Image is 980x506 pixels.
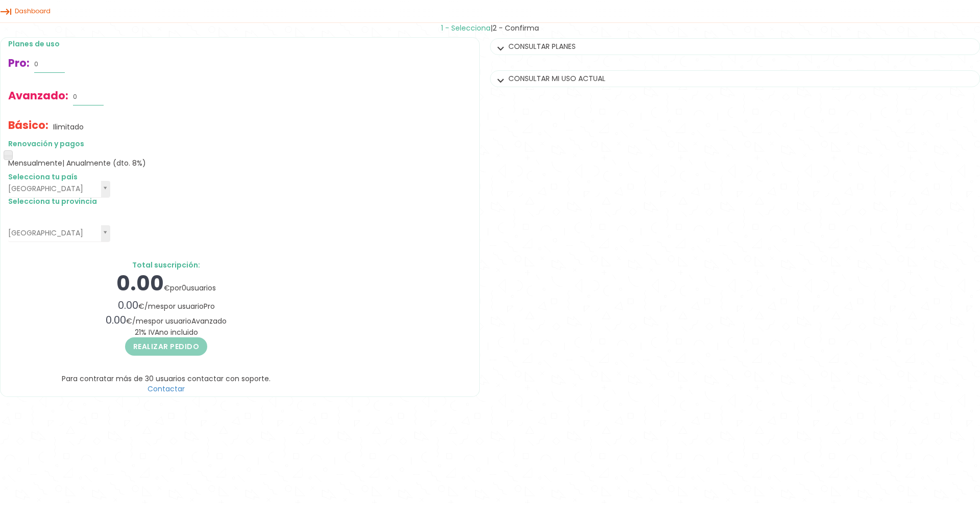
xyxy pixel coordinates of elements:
span: € [138,301,144,311]
span: Pro: [8,55,30,70]
h2: Selecciona tu provincia [8,198,324,205]
span: 1 - Selecciona [441,23,491,33]
span: € [126,316,132,326]
a: Contactar [148,384,185,394]
span: 0.00 [106,313,126,327]
span: Avanzado [191,316,227,326]
span: 2 - Confirma [493,23,539,33]
div: CONSULTAR PLANES [491,39,979,55]
div: / por usuario [8,298,324,313]
span: mes [148,301,164,311]
div: CONSULTAR MI USO ACTUAL [491,71,979,87]
span: | Anualmente (dto. 8%) [62,158,146,168]
div: / por usuario [8,313,324,328]
span: 21 [135,327,141,337]
div: por usuarios [8,269,324,298]
span: € [164,283,170,293]
span: Básico: [8,117,48,132]
span: no incluido [159,327,198,337]
span: Mensualmente [8,158,146,168]
span: 0 [182,283,186,293]
h2: Selecciona tu país [8,173,324,181]
span: Avanzado: [8,88,68,102]
span: Pro [204,301,215,311]
p: Para contratar más de 30 usuarios contactar con soporte. [8,374,324,384]
p: Ilimitado [53,122,84,132]
h2: Total suscripción: [8,261,324,269]
a: [GEOGRAPHIC_DATA] [8,225,110,242]
a: [GEOGRAPHIC_DATA] [8,181,110,198]
span: mes [136,316,152,326]
span: 0.00 [116,269,164,298]
i: expand_more [493,42,509,56]
span: [GEOGRAPHIC_DATA] [8,225,97,241]
span: [GEOGRAPHIC_DATA] [8,181,97,197]
i: expand_more [493,74,509,88]
span: 0.00 [118,298,138,312]
h2: Planes de uso [8,40,324,48]
span: % IVA [135,327,198,337]
h2: Renovación y pagos [8,140,324,148]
